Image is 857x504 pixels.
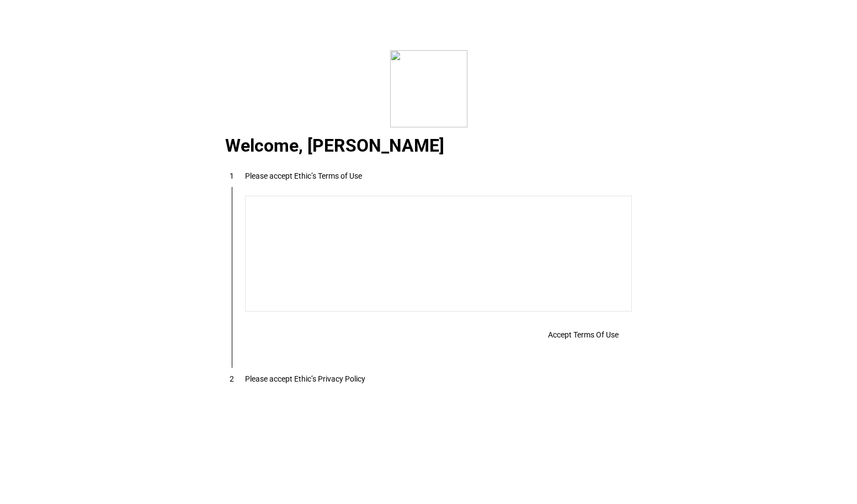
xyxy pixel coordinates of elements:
div: Please accept Ethic’s Terms of Use [245,171,362,180]
img: corporate.svg [390,50,467,127]
span: 2 [230,374,234,383]
div: Welcome, [PERSON_NAME] [212,140,645,153]
div: Please accept Ethic’s Privacy Policy [245,374,365,383]
span: 1 [230,171,234,180]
